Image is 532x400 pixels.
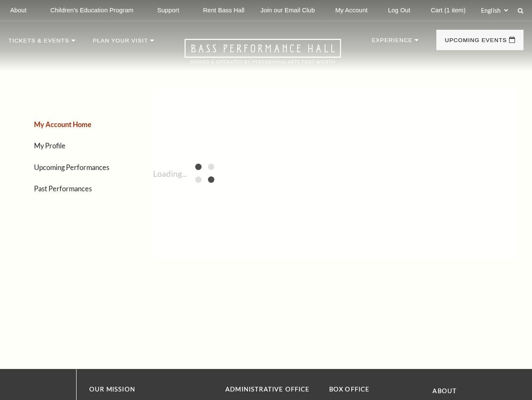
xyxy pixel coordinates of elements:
[9,38,69,48] p: Tickets & Events
[479,6,509,14] select: Select:
[203,7,245,14] p: Rent Bass Hall
[157,7,179,14] p: Support
[432,387,457,394] a: About
[34,142,65,150] a: My Profile
[372,37,413,48] p: Experience
[34,120,91,128] a: My Account Home
[329,384,420,395] p: BOX OFFICE
[93,38,148,48] p: Plan Your Visit
[34,163,109,171] a: Upcoming Performances
[89,384,196,395] p: OUR MISSION
[445,37,507,48] p: Upcoming Events
[225,384,316,395] p: Administrative Office
[10,7,26,14] p: About
[50,7,133,14] p: Children's Education Program
[34,184,92,193] a: Past Performances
